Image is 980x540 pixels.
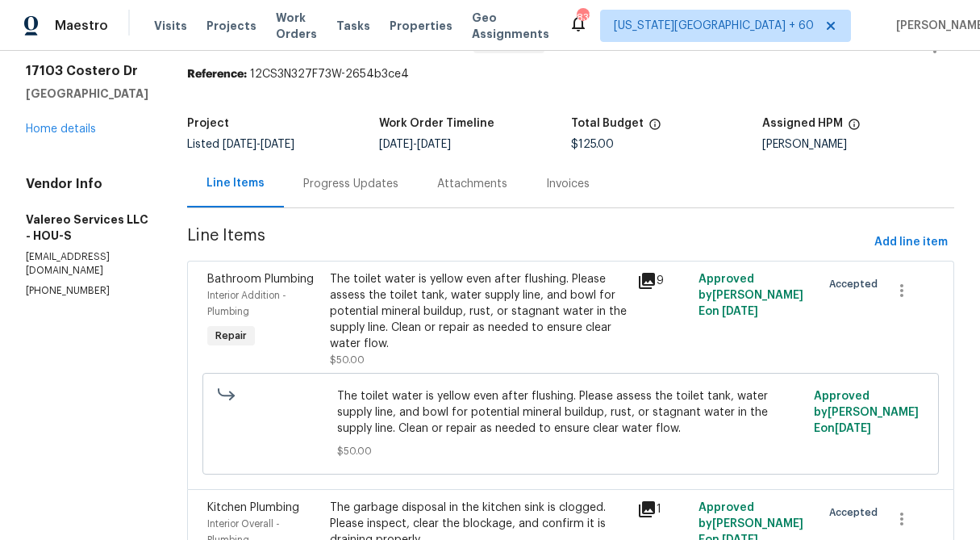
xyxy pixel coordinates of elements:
[337,443,804,459] span: $50.00
[472,10,549,42] span: Geo Assignments
[637,500,689,519] div: 1
[207,502,299,513] span: Kitchen Plumbing
[209,328,253,344] span: Repair
[223,139,294,150] span: -
[848,118,861,139] span: The hpm assigned to this work order.
[330,271,627,352] div: The toilet water is yellow even after flushing. Please assess the toilet tank, water supply line,...
[699,274,803,317] span: Approved by [PERSON_NAME] E on
[206,18,256,34] span: Projects
[648,118,661,139] span: The total cost of line items that have been proposed by Opendoor. This sum includes line items th...
[26,63,148,79] h2: 17103 Costero Dr
[614,18,814,34] span: [US_STATE][GEOGRAPHIC_DATA] + 60
[379,139,451,150] span: -
[437,176,507,192] div: Attachments
[571,139,614,150] span: $125.00
[26,284,148,298] p: [PHONE_NUMBER]
[207,274,314,285] span: Bathroom Plumbing
[206,175,265,191] div: Line Items
[330,355,365,365] span: $50.00
[26,211,148,244] h5: Valereo Services LLC - HOU-S
[337,388,804,437] span: The toilet water is yellow even after flushing. Please assess the toilet tank, water supply line,...
[868,228,954,257] button: Add line item
[571,118,644,129] h5: Total Budget
[835,423,871,434] span: [DATE]
[379,118,494,129] h5: Work Order Timeline
[829,276,884,292] span: Accepted
[187,139,294,150] span: Listed
[187,69,247,80] b: Reference:
[26,123,96,135] a: Home details
[261,139,294,150] span: [DATE]
[26,250,148,278] p: [EMAIL_ADDRESS][DOMAIN_NAME]
[417,139,451,150] span: [DATE]
[829,504,884,521] span: Accepted
[26,176,148,192] h4: Vendor Info
[187,118,229,129] h5: Project
[303,176,398,192] div: Progress Updates
[814,391,919,434] span: Approved by [PERSON_NAME] E on
[276,10,317,42] span: Work Orders
[546,176,590,192] div: Invoices
[874,232,948,253] span: Add line item
[223,139,256,150] span: [DATE]
[722,306,758,317] span: [DATE]
[26,86,148,102] h5: [GEOGRAPHIC_DATA]
[637,271,689,291] div: 9
[207,291,286,316] span: Interior Addition - Plumbing
[154,18,187,34] span: Visits
[55,18,108,34] span: Maestro
[379,139,413,150] span: [DATE]
[187,228,868,257] span: Line Items
[577,10,588,26] div: 837
[187,66,954,82] div: 12CS3N327F73W-2654b3ce4
[762,118,843,129] h5: Assigned HPM
[762,139,954,150] div: [PERSON_NAME]
[336,20,370,31] span: Tasks
[390,18,452,34] span: Properties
